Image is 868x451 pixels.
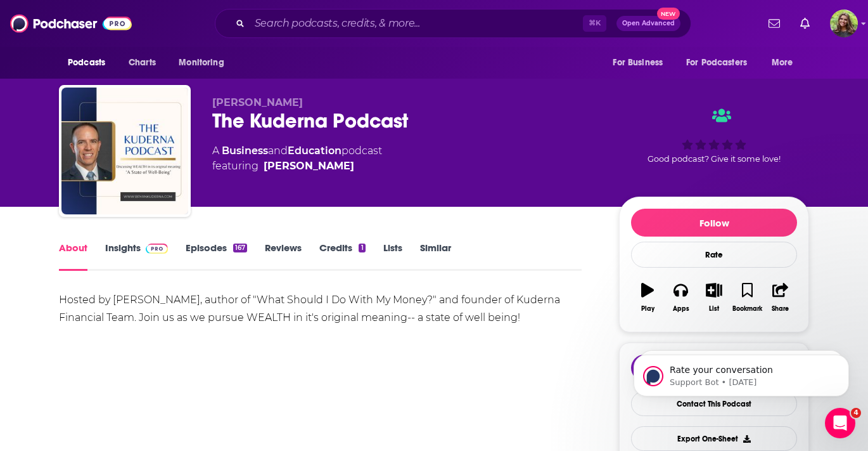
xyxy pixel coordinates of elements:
span: For Podcasters [686,54,747,72]
button: Open AdvancedNew [616,16,680,31]
div: Apps [673,305,689,313]
div: Bookmark [732,305,762,313]
iframe: Intercom notifications message [615,328,868,417]
a: About [59,242,87,271]
button: Play [631,275,664,320]
a: Bryan Kuderna [264,159,354,174]
button: open menu [59,51,122,75]
span: More [772,54,793,72]
button: open menu [170,51,240,75]
button: open menu [763,51,809,75]
span: New [657,8,680,20]
a: Similar [420,242,451,271]
input: Search podcasts, credits, & more... [250,13,583,34]
div: Rate [631,242,797,268]
div: List [709,305,719,313]
div: Play [641,305,654,313]
span: Monitoring [179,54,224,72]
span: [PERSON_NAME] [212,96,303,108]
span: ⌘ K [583,15,606,32]
div: Share [772,305,789,313]
span: Good podcast? Give it some love! [648,154,781,164]
iframe: Intercom live chat [825,408,855,438]
div: A podcast [212,143,382,174]
div: Search podcasts, credits, & more... [215,9,691,38]
a: Episodes167 [186,242,247,271]
span: Charts [129,54,156,72]
span: Open Advanced [622,20,675,27]
img: Podchaser Pro [146,244,168,254]
span: featuring [212,159,382,174]
button: List [698,275,731,320]
div: 167 [233,244,247,252]
a: Lists [383,242,402,271]
button: Export One-Sheet [631,426,797,451]
a: Charts [120,51,163,75]
span: For Business [613,54,663,72]
a: Show notifications dropdown [795,13,815,34]
button: Apps [664,275,697,320]
span: and [268,145,288,157]
a: InsightsPodchaser Pro [105,242,168,271]
a: Education [288,145,341,157]
button: open menu [678,51,765,75]
span: Logged in as reagan34226 [830,10,858,37]
img: Podchaser - Follow, Share and Rate Podcasts [10,11,132,36]
button: Show profile menu [830,10,858,37]
a: Business [222,145,268,157]
a: Reviews [265,242,302,271]
div: Good podcast? Give it some love! [619,96,809,175]
a: Credits1 [319,242,365,271]
span: Podcasts [68,54,105,72]
img: The Kuderna Podcast [61,88,188,214]
div: Hosted by [PERSON_NAME], author of "What Should I Do With My Money?" and founder of Kuderna Finan... [59,291,582,327]
a: Show notifications dropdown [763,13,785,34]
img: User Profile [830,10,858,37]
button: Bookmark [731,275,763,320]
button: open menu [604,51,679,75]
span: 4 [851,408,861,418]
button: Follow [631,209,797,237]
button: Share [764,275,797,320]
div: 1 [359,244,365,252]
